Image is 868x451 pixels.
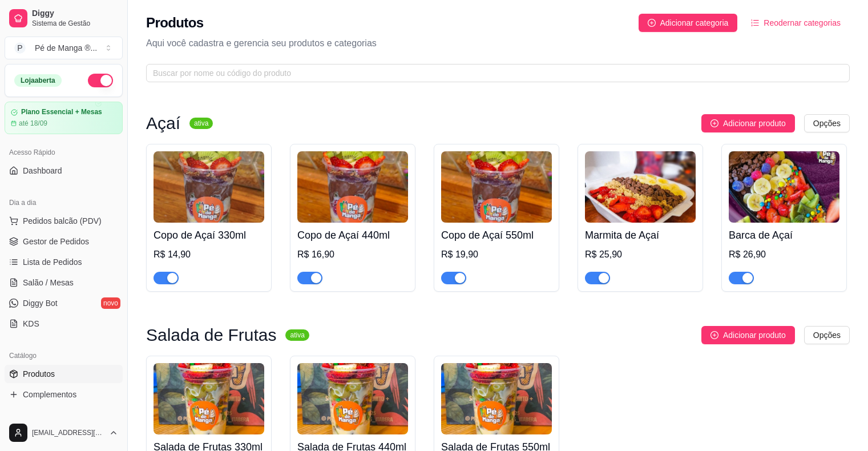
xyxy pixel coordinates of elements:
[441,151,552,223] img: product-image
[5,5,123,32] a: DiggySistema de Gestão
[441,248,552,261] div: R$ 19,90
[5,419,123,446] button: [EMAIL_ADDRESS][DOMAIN_NAME]
[19,119,47,128] article: até 18/09
[648,19,656,27] span: plus-circle
[146,14,204,32] h2: Produtos
[5,315,123,333] a: KDS
[660,17,729,29] span: Adicionar categoria
[723,117,786,130] span: Adicionar produto
[154,363,264,434] img: product-image
[5,347,123,365] div: Catálogo
[5,253,123,271] a: Lista de Pedidos
[23,165,62,176] span: Dashboard
[146,37,850,50] p: Aqui você cadastra e gerencia seu produtos e categorias
[23,215,102,227] span: Pedidos balcão (PDV)
[153,67,834,79] input: Buscar por nome ou código do produto
[154,248,264,261] div: R$ 14,90
[146,328,276,342] h3: Salada de Frutas
[297,248,408,261] div: R$ 16,90
[639,14,738,32] button: Adicionar categoria
[14,74,62,87] div: Loja aberta
[297,227,408,243] h4: Copo de Açaí 440ml
[88,74,113,87] button: Alterar Status
[710,331,718,339] span: plus-circle
[729,227,839,243] h4: Barca de Açaí
[32,428,104,437] span: [EMAIL_ADDRESS][DOMAIN_NAME]
[710,119,718,127] span: plus-circle
[701,326,795,344] button: Adicionar produto
[14,42,26,54] span: P
[5,102,123,134] a: Plano Essencial + Mesasaté 18/09
[701,114,795,132] button: Adicionar produto
[813,117,841,130] span: Opções
[23,277,74,288] span: Salão / Mesas
[154,151,264,223] img: product-image
[742,14,850,32] button: Reodernar categorias
[23,256,82,268] span: Lista de Pedidos
[23,297,58,309] span: Diggy Bot
[5,212,123,230] button: Pedidos balcão (PDV)
[23,389,76,400] span: Complementos
[585,248,696,261] div: R$ 25,90
[585,227,696,243] h4: Marmita de Açaí
[5,37,123,59] button: Select a team
[804,326,850,344] button: Opções
[585,151,696,223] img: product-image
[5,162,123,180] a: Dashboard
[5,365,123,383] a: Produtos
[35,42,97,54] div: Pé de Manga ® ...
[751,19,759,27] span: ordered-list
[23,236,89,247] span: Gestor de Pedidos
[23,368,55,380] span: Produtos
[189,118,213,129] sup: ativa
[729,151,839,223] img: product-image
[5,385,123,404] a: Complementos
[32,9,118,19] span: Diggy
[154,227,264,243] h4: Copo de Açaí 330ml
[297,363,408,434] img: product-image
[5,232,123,251] a: Gestor de Pedidos
[32,19,118,28] span: Sistema de Gestão
[297,151,408,223] img: product-image
[285,329,309,341] sup: ativa
[5,143,123,162] div: Acesso Rápido
[729,248,839,261] div: R$ 26,90
[5,273,123,292] a: Salão / Mesas
[5,194,123,212] div: Dia a dia
[21,108,102,116] article: Plano Essencial + Mesas
[804,114,850,132] button: Opções
[146,116,180,130] h3: Açaí
[764,17,841,29] span: Reodernar categorias
[723,329,786,341] span: Adicionar produto
[5,294,123,312] a: Diggy Botnovo
[813,329,841,341] span: Opções
[441,227,552,243] h4: Copo de Açaí 550ml
[441,363,552,434] img: product-image
[23,318,39,329] span: KDS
